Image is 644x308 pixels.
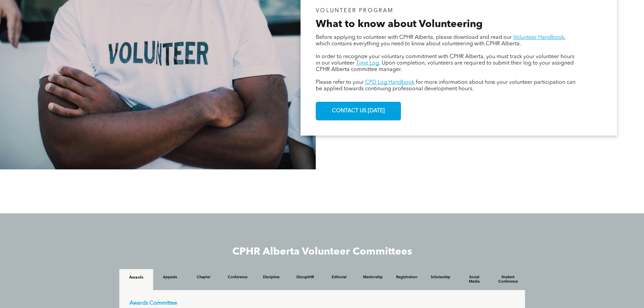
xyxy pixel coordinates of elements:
[513,35,564,40] a: Volunteer Handbook
[356,61,379,66] a: Time Log
[330,104,387,118] span: CONTACT US [DATE]
[316,80,575,92] span: for more information about how your volunteer participation can be applied towards continuing pro...
[227,275,248,280] h4: Conference
[328,275,350,280] h4: Editorial
[316,35,512,40] span: Before applying to volunteer with CPHR Alberta, please download and read our
[261,275,282,280] h4: Discipline
[316,19,483,29] span: What to know about Volunteering
[316,102,401,120] a: CONTACT US [DATE]
[497,275,519,284] h4: Student Conference
[159,275,181,280] h4: Appeals
[129,300,515,307] p: Awards Committee
[396,275,418,280] h4: Registration
[232,247,412,257] span: CPHR Alberta Volunteer Committees
[316,61,574,72] span: . Upon completion, volunteers are required to submit their log to your assigned CPHR Alberta comm...
[365,80,414,85] a: CPD Log Handbook
[316,54,574,66] span: In order to recognize your voluntary commitment with CPHR Alberta, you must track your volunteer ...
[362,275,384,280] h4: Mentorship
[316,8,393,14] span: VOLUNTEER PROGRAM
[294,275,316,280] h4: DisruptHR
[463,275,485,284] h4: Social Media
[430,275,451,280] h4: Scholarship
[193,275,215,280] h4: Chapter
[125,275,147,280] h4: Awards
[316,80,364,85] span: Please refer to your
